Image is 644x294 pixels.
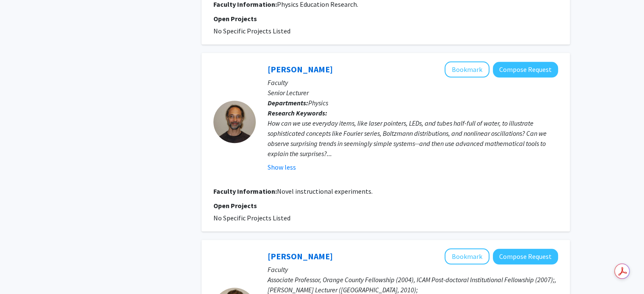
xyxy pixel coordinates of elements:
button: Compose Request to Jed Brody [493,62,558,77]
button: Add Justin Burton to Bookmarks [445,248,489,264]
b: Research Keywords: [268,109,327,117]
a: [PERSON_NAME] [268,64,333,74]
p: Open Projects [213,14,558,24]
a: [PERSON_NAME] [268,251,333,261]
span: No Specific Projects Listed [213,27,290,35]
p: Faculty [268,264,558,275]
b: Departments: [268,99,308,107]
p: Faculty [268,77,558,88]
span: No Specific Projects Listed [213,214,290,222]
button: Compose Request to Justin Burton [493,249,558,264]
fg-read-more: Novel instructional experiments. [277,187,373,195]
span: Physics [308,99,328,107]
div: How can we use everyday items, like laser pointers, LEDs, and tubes half-full of water, to illust... [268,118,558,159]
iframe: Chat [6,256,36,288]
button: Add Jed Brody to Bookmarks [445,61,489,77]
p: Senior Lecturer [268,88,558,98]
b: Faculty Information: [213,187,277,195]
p: Open Projects [213,201,558,211]
button: Show less [268,162,296,172]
